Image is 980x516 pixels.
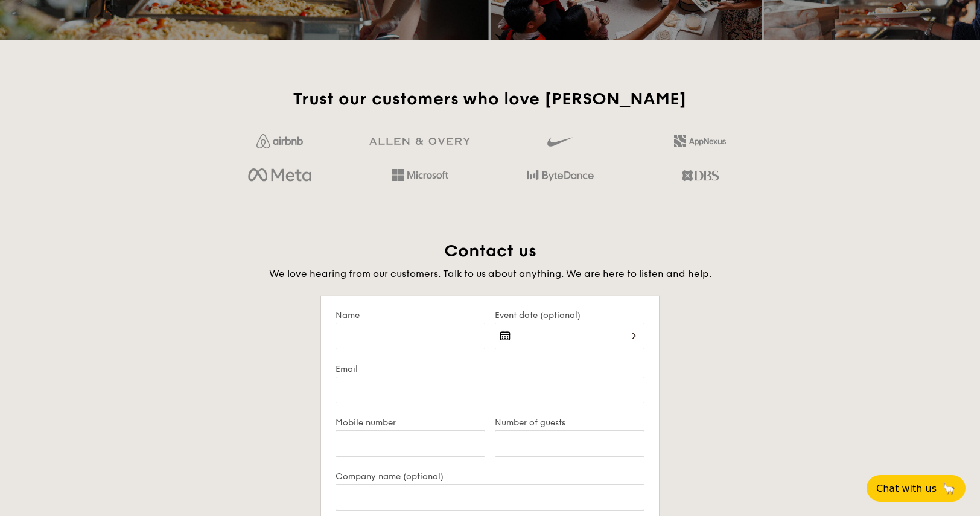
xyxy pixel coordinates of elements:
[336,364,644,374] label: Email
[214,88,765,110] h2: Trust our customers who love [PERSON_NAME]
[527,165,594,186] img: bytedance.dc5c0c88.png
[269,268,711,279] span: We love hearing from our customers. Talk to us about anything. We are here to listen and help.
[256,134,303,148] img: Jf4Dw0UUCKFd4aYAAAAASUVORK5CYII=
[336,471,644,482] label: Company name (optional)
[495,310,644,320] label: Event date (optional)
[674,135,726,147] img: 2L6uqdT+6BmeAFDfWP11wfMG223fXktMZIL+i+lTG25h0NjUBKOYhdW2Kn6T+C0Q7bASH2i+1JIsIulPLIv5Ss6l0e291fRVW...
[336,310,485,320] label: Name
[876,483,937,494] span: Chat with us
[444,241,536,261] span: Contact us
[867,475,966,502] button: Chat with us🦙
[941,482,956,495] span: 🦙
[495,418,644,428] label: Number of guests
[248,165,311,186] img: meta.d311700b.png
[392,169,448,181] img: Hd4TfVa7bNwuIo1gAAAAASUVORK5CYII=
[547,132,573,152] img: gdlseuq06himwAAAABJRU5ErkJggg==
[336,418,485,428] label: Mobile number
[682,165,719,186] img: dbs.a5bdd427.png
[369,138,470,145] img: GRg3jHAAAAABJRU5ErkJggg==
